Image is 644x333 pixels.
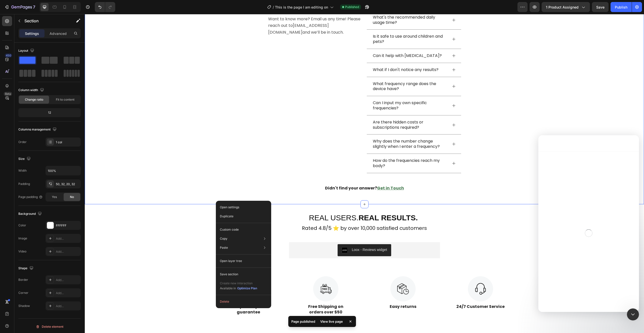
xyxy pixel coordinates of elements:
[267,233,302,238] div: Loox - Reviews widget
[18,87,45,94] div: Column width
[56,304,79,308] div: Add...
[345,5,359,9] span: Published
[273,5,274,10] span: /
[56,140,79,145] div: 1 col
[220,236,227,241] p: Copy
[220,214,233,219] p: Duplicate
[56,223,79,228] div: FFFFFF
[4,92,12,96] div: Beta
[288,1,362,11] p: What's the recommended daily usage time?
[615,5,627,10] div: Publish
[288,53,354,58] p: What if I don't notice any results?
[18,182,30,186] div: Padding
[237,286,257,291] div: Optimize Plan
[306,262,331,287] img: Alt Image
[46,166,80,175] input: Auto
[317,318,346,325] div: View live page
[223,290,259,295] span: Free Shipping on
[240,171,292,177] strong: Didn't find your answer?
[546,5,579,10] span: 1 product assigned
[218,297,269,306] button: Delete
[56,249,79,254] div: Add...
[220,205,239,210] p: Open settings
[288,39,357,44] p: Can it help with [MEDICAL_DATA]?
[253,230,306,242] button: Loox - Reviews widget
[18,223,26,228] div: Color
[70,195,74,199] span: No
[288,20,362,30] p: Is it safe to use around children and pets?
[218,15,259,21] span: and we’ll be in touch.
[220,259,242,263] p: Open layer tree
[18,249,26,254] div: Video
[56,182,79,186] div: 50, 32, 20, 32
[85,14,644,333] iframe: Design area
[18,323,81,331] button: Delete element
[291,319,315,324] p: Page published
[292,171,319,177] a: Get in Touch
[224,295,258,301] span: orders over $50
[143,290,184,295] span: 30 Day money back
[288,144,362,155] p: How do the frequencies reach my body?
[25,97,43,102] span: Change ratio
[95,2,115,12] div: Undo/Redo
[288,86,362,97] p: Can I input my own specific frequencies?
[538,135,639,312] iframe: Intercom live chat
[24,18,66,24] p: Section
[2,2,37,12] button: 7
[56,97,74,102] span: Fit to content
[18,168,27,173] div: Width
[237,286,257,291] button: Optimize Plan
[52,195,57,199] span: Yes
[592,2,609,12] button: Save
[18,195,43,199] div: Page padding
[542,2,590,12] button: 1 product assigned
[220,281,257,286] p: Create new interaction
[1,210,559,219] p: Rated 4.8/5 ⭐ by over 10,000 satisfied customers
[228,262,254,287] img: Alt Image
[305,290,332,295] span: Easy returns
[18,140,27,144] div: Order
[274,199,333,208] strong: REAL RESULTS.
[33,4,35,10] p: 7
[18,278,28,282] div: Border
[220,245,228,250] p: Paste
[220,227,239,232] p: Custom code
[56,278,79,282] div: Add...
[18,47,35,54] div: Layout
[627,308,639,320] iframe: Intercom live chat
[18,156,32,162] div: Size
[25,31,39,36] p: Settings
[5,53,12,57] div: 450
[611,2,632,12] button: Publish
[36,324,63,330] div: Delete element
[288,106,362,116] p: Are there hidden costs or subscriptions required?
[596,5,605,9] span: Save
[288,125,362,135] p: Why does the number change slightly when I enter a frequency?
[224,199,335,208] span: REAL USERS.
[18,291,28,295] div: Corner
[220,272,238,277] p: Save section
[56,291,79,295] div: Add...
[18,236,27,241] div: Image
[18,265,34,272] div: Shape
[50,31,67,36] p: Advanced
[288,67,362,78] p: What frequency range does the device have?
[151,262,176,287] img: Alt Image
[275,5,328,10] span: This is the page I am editing on
[56,236,79,241] div: Add...
[18,126,58,133] div: Columns management
[18,211,43,217] div: Background
[220,286,236,290] span: Available in
[372,290,420,295] span: 24/7 Customer Service
[257,233,263,239] img: loox.png
[18,304,30,308] div: Shadow
[152,295,175,301] span: guarantee
[383,262,408,287] img: Alt Image
[19,109,80,116] div: 12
